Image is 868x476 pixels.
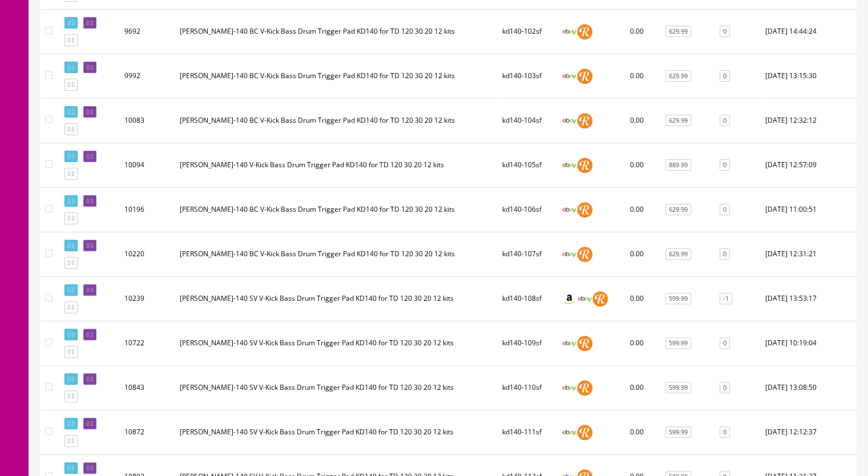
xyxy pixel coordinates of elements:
img: ebay [562,158,577,173]
td: 10722 [120,321,175,365]
a: 629.99 [665,70,691,82]
td: Roland KD-140 SV V-Kick Bass Drum Trigger Pad KD140 for TD 120 30 20 12 kits [175,365,498,410]
td: 2024-02-15 12:31:21 [761,232,856,276]
a: 0 [720,26,730,38]
td: 10094 [120,143,175,187]
img: reverb [577,336,592,351]
td: kd140-102sf [498,9,557,54]
td: 9992 [120,54,175,98]
a: 599.99 [665,382,691,394]
td: 0.00 [625,321,658,365]
img: reverb [577,113,592,128]
td: 2024-02-26 13:53:17 [761,276,856,321]
td: 0.00 [625,365,658,410]
td: 0.00 [625,410,658,454]
img: reverb [592,291,608,306]
td: kd140-103sf [498,54,557,98]
img: reverb [577,158,592,173]
td: 10843 [120,365,175,410]
td: 2024-05-30 10:19:04 [761,321,856,365]
td: 0.00 [625,143,658,187]
td: Roland KD-140 BC V-Kick Bass Drum Trigger Pad KD140 for TD 120 30 20 12 kits [175,54,498,98]
img: ebay [562,202,577,217]
td: kd140-111sf [498,410,557,454]
img: reverb [577,68,592,84]
img: ebay [562,113,577,128]
td: kd140-106sf [498,187,557,232]
td: kd140-109sf [498,321,557,365]
a: 889.99 [665,159,691,171]
a: -1 [720,293,732,305]
td: kd140-107sf [498,232,557,276]
a: 629.99 [665,115,691,127]
td: 0.00 [625,232,658,276]
a: 599.99 [665,426,691,438]
td: Roland KD-140 BC V-Kick Bass Drum Trigger Pad KD140 for TD 120 30 20 12 kits [175,187,498,232]
td: 0.00 [625,9,658,54]
a: 0 [720,70,730,82]
td: Roland KD-140 SV V-Kick Bass Drum Trigger Pad KD140 for TD 120 30 20 12 kits [175,276,498,321]
td: 2023-08-19 14:44:24 [761,9,856,54]
a: 0 [720,337,730,349]
td: Roland KD-140 BC V-Kick Bass Drum Trigger Pad KD140 for TD 120 30 20 12 kits [175,9,498,54]
img: ebay [562,425,577,440]
td: 2023-11-29 13:15:30 [761,54,856,98]
td: kd140-110sf [498,365,557,410]
a: 599.99 [665,293,691,305]
img: ebay [562,336,577,351]
td: Roland KD-140 V-Kick Bass Drum Trigger Pad KD140 for TD 120 30 20 12 kits [175,143,498,187]
img: ebay [577,291,592,306]
td: 2024-02-07 11:00:51 [761,187,856,232]
td: 2023-12-21 12:57:09 [761,143,856,187]
img: amazon [562,291,577,306]
td: 0.00 [625,276,658,321]
td: 9692 [120,9,175,54]
td: 10872 [120,410,175,454]
img: reverb [577,425,592,440]
td: Roland KD-140 BC V-Kick Bass Drum Trigger Pad KD140 for TD 120 30 20 12 kits [175,98,498,143]
img: reverb [577,247,592,262]
a: 0 [720,426,730,438]
a: 0 [720,382,730,394]
a: 629.99 [665,204,691,216]
td: Roland KD-140 SV V-Kick Bass Drum Trigger Pad KD140 for TD 120 30 20 12 kits [175,321,498,365]
td: 0.00 [625,187,658,232]
a: 0 [720,115,730,127]
td: 10239 [120,276,175,321]
img: reverb [577,202,592,217]
td: kd140-105sf [498,143,557,187]
td: 2024-07-12 12:12:37 [761,410,856,454]
a: 0 [720,159,730,171]
td: 10196 [120,187,175,232]
td: 0.00 [625,98,658,143]
img: ebay [562,247,577,262]
img: ebay [562,68,577,84]
td: 2024-07-02 13:08:50 [761,365,856,410]
td: kd140-108sf [498,276,557,321]
img: ebay [562,380,577,396]
td: Roland KD-140 BC V-Kick Bass Drum Trigger Pad KD140 for TD 120 30 20 12 kits [175,232,498,276]
td: Roland KD-140 SV V-Kick Bass Drum Trigger Pad KD140 for TD 120 30 20 12 kits [175,410,498,454]
a: 0 [720,204,730,216]
a: 599.99 [665,337,691,349]
td: 2023-12-20 12:32:12 [761,98,856,143]
td: 10083 [120,98,175,143]
td: 0.00 [625,54,658,98]
img: ebay [562,24,577,39]
td: 10220 [120,232,175,276]
img: reverb [577,24,592,39]
img: reverb [577,380,592,396]
a: 0 [720,248,730,260]
a: 629.99 [665,26,691,38]
a: 629.99 [665,248,691,260]
td: kd140-104sf [498,98,557,143]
